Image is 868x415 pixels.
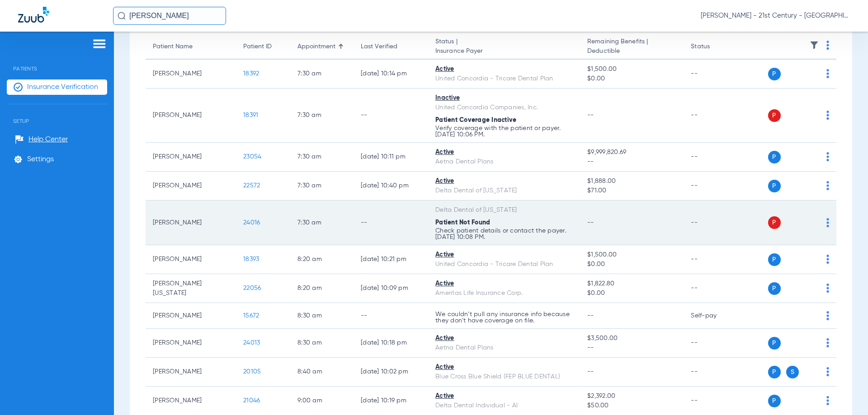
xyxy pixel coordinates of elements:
div: Active [435,177,573,186]
span: $71.00 [587,186,676,196]
div: Active [435,334,573,343]
input: Search for patients [113,7,226,25]
div: Patient Name [153,42,193,51]
span: P [768,337,781,350]
span: P [768,216,781,229]
span: P [768,109,781,122]
td: [PERSON_NAME] [146,89,236,143]
span: Patients [7,52,107,72]
td: -- [354,303,428,329]
span: $1,822.80 [587,279,676,289]
td: -- [684,329,745,358]
td: [DATE] 10:40 PM [354,172,428,201]
div: Active [435,363,573,372]
span: $1,500.00 [587,65,676,74]
img: filter.svg [810,41,819,50]
td: -- [684,245,745,274]
td: [PERSON_NAME] [146,143,236,172]
td: [DATE] 10:02 PM [354,358,428,387]
td: [PERSON_NAME] [146,60,236,89]
td: 7:30 AM [290,89,354,143]
span: Insurance Payer [435,47,573,56]
span: $0.00 [587,74,676,84]
td: 7:30 AM [290,60,354,89]
div: Aetna Dental Plans [435,157,573,167]
span: $50.00 [587,401,676,410]
span: Setup [7,104,107,124]
td: [PERSON_NAME] [146,201,236,245]
th: Remaining Benefits | [580,34,684,60]
td: [PERSON_NAME] [146,303,236,329]
td: -- [684,172,745,201]
div: Inactive [435,93,573,103]
p: We couldn’t pull any insurance info because they don’t have coverage on file. [435,311,573,324]
span: Settings [27,155,54,164]
img: group-dot-blue.svg [826,396,829,405]
img: group-dot-blue.svg [826,218,829,227]
span: -- [587,312,594,319]
div: Active [435,250,573,260]
th: Status [684,34,745,60]
td: -- [684,358,745,387]
td: 8:30 AM [290,303,354,329]
p: Check patient details or contact the payer. [DATE] 10:08 PM. [435,228,573,240]
span: -- [587,157,676,167]
div: Last Verified [361,42,397,51]
span: P [768,282,781,295]
td: [DATE] 10:09 PM [354,274,428,303]
p: Verify coverage with the patient or payer. [DATE] 10:06 PM. [435,125,573,138]
div: Patient ID [243,42,272,51]
span: $0.00 [587,260,676,269]
div: Aetna Dental Plans [435,343,573,353]
div: Appointment [297,42,335,51]
span: Patient Not Found [435,219,490,226]
div: United Concordia - Tricare Dental Plan [435,260,573,269]
div: Active [435,392,573,401]
td: [DATE] 10:21 PM [354,245,428,274]
span: 18392 [243,70,259,77]
span: $1,500.00 [587,250,676,260]
span: 23054 [243,154,261,160]
span: -- [587,368,594,375]
td: 8:20 AM [290,274,354,303]
div: Active [435,148,573,157]
span: 21046 [243,397,260,404]
td: [PERSON_NAME][US_STATE] [146,274,236,303]
span: $9,999,820.69 [587,148,676,157]
img: group-dot-blue.svg [826,255,829,264]
span: $2,392.00 [587,392,676,401]
div: Active [435,279,573,289]
td: -- [354,201,428,245]
span: -- [587,112,594,118]
span: 15672 [243,312,259,319]
div: Delta Dental of [US_STATE] [435,205,573,215]
span: 22056 [243,285,261,291]
div: Blue Cross Blue Shield (FEP BLUE DENTAL) [435,372,573,382]
span: Patient Coverage Inactive [435,117,516,123]
div: Delta Dental Individual - AI [435,401,573,410]
img: group-dot-blue.svg [826,311,829,320]
td: -- [684,60,745,89]
td: [PERSON_NAME] [146,329,236,358]
span: 18393 [243,256,259,262]
td: 8:20 AM [290,245,354,274]
td: -- [354,89,428,143]
span: P [768,180,781,192]
div: Last Verified [361,42,421,51]
td: 7:30 AM [290,172,354,201]
div: Appointment [297,42,346,51]
div: United Concordia Companies, Inc. [435,103,573,112]
img: Zuub Logo [18,7,49,23]
img: group-dot-blue.svg [826,284,829,293]
td: [DATE] 10:18 PM [354,329,428,358]
span: Insurance Verification [27,83,98,92]
a: Help Center [15,135,68,144]
span: -- [587,343,676,353]
td: [PERSON_NAME] [146,358,236,387]
span: P [768,68,781,80]
td: [DATE] 10:11 PM [354,143,428,172]
span: 18391 [243,112,258,118]
div: Active [435,65,573,74]
span: 24016 [243,219,260,226]
span: $3,500.00 [587,334,676,343]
